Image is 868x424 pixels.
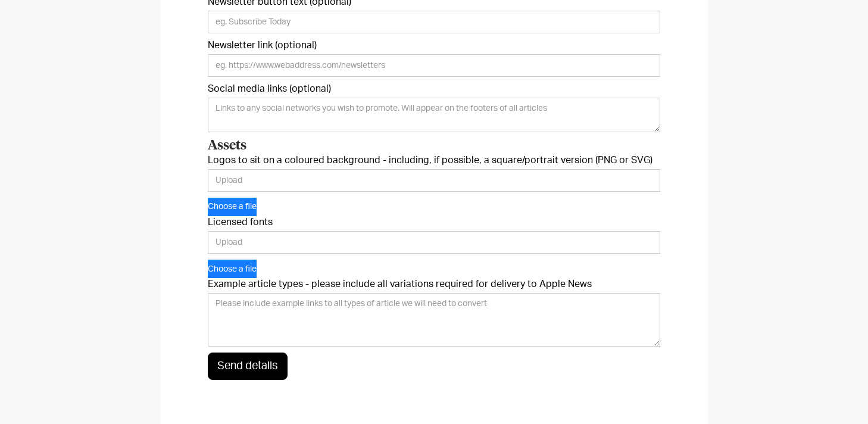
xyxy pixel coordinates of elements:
label: Licensed fonts [208,216,660,228]
button: Choose a file [208,198,257,216]
h3: Assets [208,138,660,154]
button: Choose a file [208,260,257,278]
label: Social media links (optional) [208,83,660,95]
input: Upload [208,169,660,192]
label: Logos to sit on a coloured background - including, if possible, a square/portrait version (PNG or... [208,154,660,166]
input: Upload [208,231,660,254]
label: Newsletter link (optional) [208,39,660,51]
label: Example article types - please include all variations required for delivery to Apple News [208,278,660,290]
input: eg. https://www.webaddress.com/newsletters [208,54,660,77]
input: Send details [208,353,288,380]
input: eg. Subscribe Today [208,11,660,33]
